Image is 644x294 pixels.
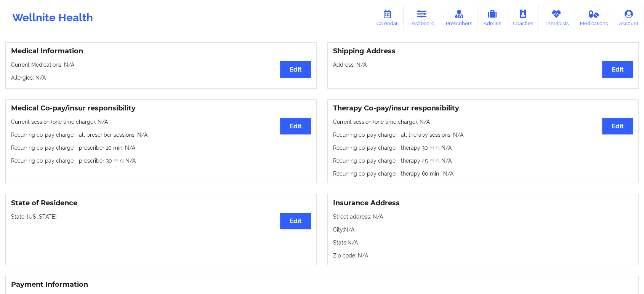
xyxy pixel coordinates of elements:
p: Recurring co-pay charge - therapy 30 min : N/A [333,144,633,152]
a: Calendar [371,5,404,30]
p: Address: N/A [333,61,633,69]
p: State: [US_STATE] [11,213,311,220]
a: Coaches [507,5,539,30]
p: Current session (one time charge): N/A [333,118,633,126]
button: Edit [602,61,633,77]
p: Recurring co-pay charge - therapy 45 min : N/A [333,157,633,165]
p: Recurring co-pay charge - prescriber 30 min : N/A [11,157,311,165]
p: Current session (one time charge): N/A [11,118,311,126]
h3: State of Residence [11,199,311,208]
button: Edit [602,118,633,134]
h3: Therapy Co-pay/insur responsibility [333,104,633,113]
p: Recurring co-pay charge - prescriber 10 min : N/A [11,144,311,152]
p: Street address: N/A [333,213,633,220]
button: Edit [280,61,311,77]
h3: Medical Information [11,47,311,56]
a: Medications [574,5,614,30]
a: Admins [477,5,507,30]
button: Edit [280,118,311,134]
p: Allergies: N/A [11,74,311,81]
a: Account [613,5,644,30]
a: Therapists [539,5,574,30]
p: Recurring co-pay charge - all prescriber sessions : N/A [11,131,311,139]
p: Zip code: N/A [333,252,633,259]
p: Recurring co-pay charge - therapy 60 min : N/A [333,170,633,177]
p: Recurring co-pay charge - all therapy sessions : N/A [333,131,633,139]
h3: Medical Co-pay/insur responsibility [11,104,311,113]
p: State: N/A [333,239,633,246]
h3: Payment Information [11,280,633,289]
p: Current Medications: N/A [11,61,311,69]
a: Prescribers [440,5,478,30]
h3: Shipping Address [333,47,633,56]
a: Dashboard [404,5,440,30]
h3: Insurance Address [333,199,633,208]
button: Edit [280,213,311,229]
p: City: N/A [333,226,633,233]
